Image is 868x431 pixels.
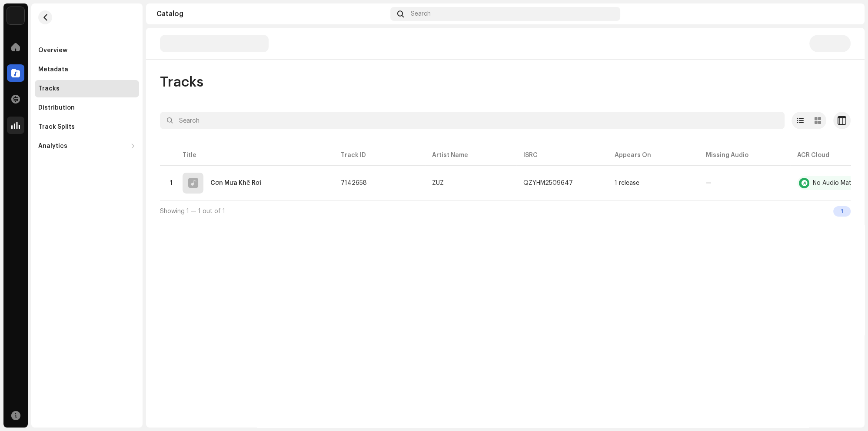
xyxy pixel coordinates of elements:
re-m-nav-item: Track Splits [35,118,139,136]
re-m-nav-item: Metadata [35,61,139,78]
div: Overview [38,47,67,54]
img: de0d2825-999c-4937-b35a-9adca56ee094 [7,7,24,24]
div: Catalog [156,10,387,17]
div: Distribution [38,104,75,111]
div: QZYHM2509647 [523,180,573,186]
re-m-nav-dropdown: Analytics [35,137,139,155]
div: ZUZ [432,180,444,186]
div: 1 release [615,180,639,186]
div: Analytics [38,143,67,150]
span: 1 release [615,180,692,186]
re-a-table-badge: — [706,180,783,186]
span: Showing 1 — 1 out of 1 [160,208,225,214]
re-m-nav-item: Distribution [35,99,139,117]
re-m-nav-item: Tracks [35,80,139,97]
div: Metadata [38,66,68,73]
div: Cơn Mưa Khẽ Rơi [210,180,261,186]
span: Tracks [160,74,203,91]
re-m-nav-item: Overview [35,42,139,59]
img: b6bd29e2-72e1-4683-aba9-aa4383998dae [840,7,854,21]
span: ZUZ [432,180,509,186]
span: Search [411,10,431,17]
div: Tracks [38,85,60,92]
div: 1 [833,206,851,217]
div: No Audio Match [813,180,858,186]
div: Track Splits [38,124,75,130]
span: 7142658 [341,180,367,186]
input: Search [160,112,785,129]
